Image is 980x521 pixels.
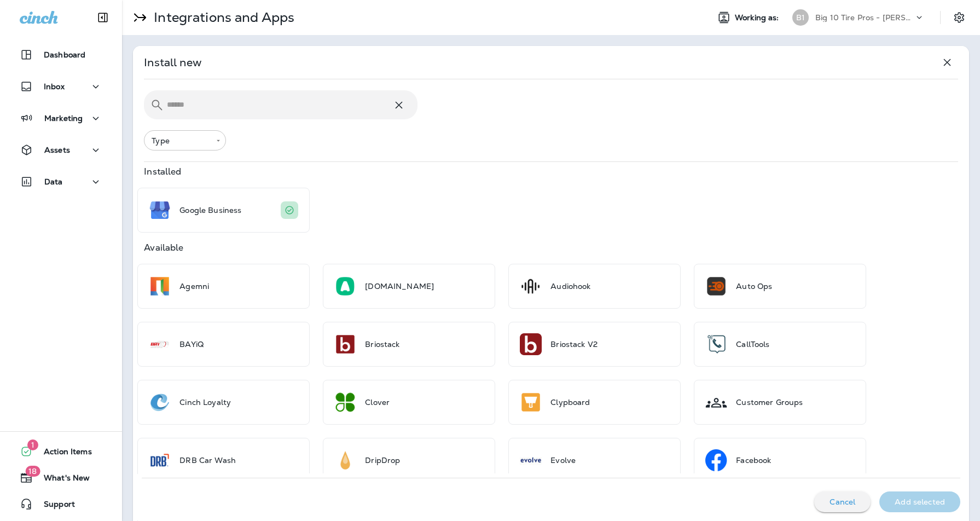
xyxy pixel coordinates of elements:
span: Working as: [735,13,781,22]
p: Big 10 Tire Pros - [PERSON_NAME] [815,13,914,22]
img: Customer Groups [705,391,727,413]
img: DripDrop [334,449,356,471]
p: Clover [365,398,390,407]
p: Install new [144,55,201,70]
button: Dashboard [11,44,111,66]
p: Dashboard [44,50,85,59]
img: Cinch Loyalty [149,391,171,413]
p: Cinch Loyalty [179,398,231,407]
span: Action Items [33,447,92,460]
div: B1 [792,9,809,26]
p: Briostack [365,340,399,349]
span: 18 [25,466,40,477]
img: Evolve [520,449,542,471]
p: Google Business [179,206,241,215]
button: Collapse Sidebar [88,7,118,28]
img: Aircall.io [334,275,356,297]
img: CallTools [705,333,727,355]
img: Google Business [149,199,171,221]
img: DRB Car Wash [149,449,171,471]
p: [DOMAIN_NAME] [365,282,434,291]
img: Briostack V2 [520,333,542,355]
button: Support [11,493,111,515]
div: You have configured this integration [281,201,298,219]
p: DripDrop [365,456,400,465]
p: Briostack V2 [550,340,598,349]
img: Agemni [149,275,171,297]
button: Assets [11,139,111,161]
span: What's New [33,473,90,487]
span: Support [33,500,75,513]
p: Cancel [830,497,855,506]
button: Data [11,171,111,193]
button: Settings [949,8,969,27]
button: 1Action Items [11,441,111,462]
p: Available [144,244,183,253]
p: Assets [44,146,70,154]
p: Customer Groups [736,398,803,407]
img: BAYiQ [149,333,171,355]
p: Integrations and Apps [149,9,294,26]
img: Clover [334,391,356,413]
img: Facebook [705,449,727,471]
button: Cancel [814,491,871,512]
p: Data [44,177,63,186]
p: Evolve [550,456,576,465]
img: Audiohook [520,275,542,297]
p: CallTools [736,340,769,349]
p: Audiohook [550,282,590,291]
button: Marketing [11,107,111,129]
button: 18What's New [11,467,111,489]
p: Agemni [179,282,209,291]
p: DRB Car Wash [179,456,236,465]
p: Marketing [44,114,83,123]
p: Auto Ops [736,282,772,291]
p: BAYiQ [179,340,204,349]
img: Clypboard [520,391,542,413]
span: 1 [27,439,38,450]
p: Inbox [44,82,65,91]
img: Auto Ops [705,275,727,297]
p: Clypboard [550,398,590,407]
p: Installed [144,167,181,177]
button: Inbox [11,76,111,97]
img: Briostack [334,333,356,355]
p: Facebook [736,456,771,465]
